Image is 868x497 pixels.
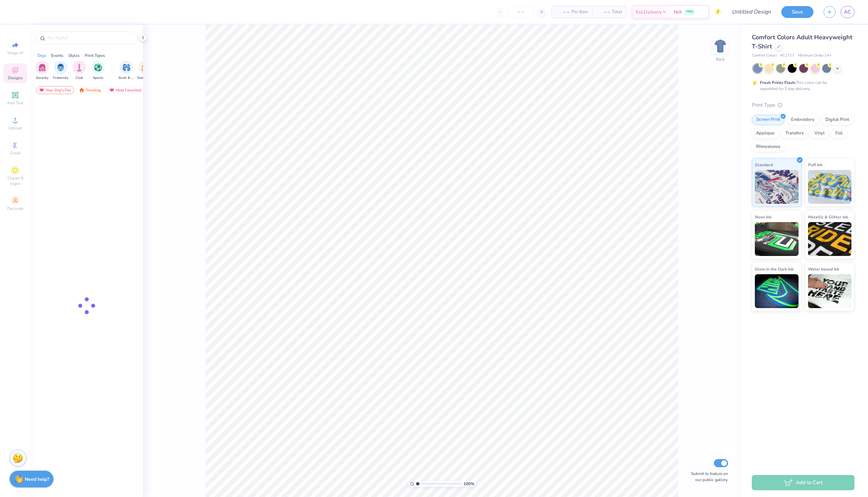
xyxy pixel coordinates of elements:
[841,6,854,18] a: AC
[808,265,839,273] span: Water based Ink
[7,206,23,211] span: Decorate
[36,75,48,81] span: Sorority
[8,125,22,131] span: Upload
[760,80,796,85] strong: Fresh Prints Flash:
[787,115,819,125] div: Embroidery
[714,39,727,53] img: Back
[808,274,852,308] img: Water based Ink
[760,80,843,92] div: This color can be expedited for 5 day delivery.
[35,61,49,81] button: filter button
[76,64,83,71] img: Club Image
[123,64,130,71] img: Rush & Bid Image
[687,471,728,483] label: Submit to feature on our public gallery.
[808,222,852,256] img: Metallic & Glitter Ink
[53,61,68,81] button: filter button
[91,61,105,81] button: filter button
[752,53,777,59] span: Comfort Colors
[39,88,44,92] img: most_fav.gif
[755,265,793,273] span: Glow in the Dark Ink
[780,53,794,59] span: # C1717
[68,52,80,59] div: Styles
[674,8,682,16] span: N/A
[726,5,776,19] input: Untitled Design
[755,222,799,256] img: Neon Ink
[137,61,153,81] button: filter button
[755,213,771,220] span: Neon Ink
[137,75,153,81] span: Game Day
[508,6,534,18] input: – –
[25,476,49,482] strong: Need help?
[831,128,847,138] div: Foil
[53,61,68,81] div: filter for Fraternity
[808,213,848,220] span: Metallic & Glitter Ink
[3,175,27,186] span: Clipart & logos
[752,33,852,50] span: Comfort Colors Adult Heavyweight T-Shirt
[36,86,74,94] div: Your Org's Fav
[79,88,84,92] img: trending.gif
[821,115,854,125] div: Digital Print
[91,61,105,81] div: filter for Sports
[38,64,46,71] img: Sorority Image
[109,88,115,92] img: most_fav.gif
[612,8,622,16] span: Total
[463,481,474,487] span: 100 %
[137,61,153,81] div: filter for Game Day
[141,64,149,71] img: Game Day Image
[752,101,854,109] div: Print Type
[51,52,63,59] div: Events
[76,86,104,94] div: Trending
[636,8,662,16] span: Est. Delivery
[7,100,23,106] span: Add Text
[73,61,86,81] button: filter button
[7,50,23,56] span: Image AI
[37,52,46,59] div: Orgs
[572,8,588,16] span: Per Item
[93,75,103,81] span: Sports
[781,6,813,18] button: Save
[119,75,134,81] span: Rush & Bid
[73,61,86,81] div: filter for Club
[810,128,829,138] div: Vinyl
[94,64,102,71] img: Sports Image
[781,128,808,138] div: Transfers
[755,170,799,204] img: Standard
[47,35,133,41] input: Try "Alpha"
[119,61,134,81] button: filter button
[752,115,785,125] div: Screen Print
[755,274,799,308] img: Glow in the Dark Ink
[716,56,725,62] div: Back
[686,9,693,14] span: FREE
[119,61,134,81] div: filter for Rush & Bid
[808,161,822,168] span: Puff Ink
[8,75,23,81] span: Designs
[106,86,144,94] div: Most Favorited
[76,75,83,81] span: Club
[755,161,773,168] span: Standard
[752,142,785,152] div: Rhinestones
[596,8,610,16] span: – –
[35,61,49,81] div: filter for Sorority
[798,53,832,59] span: Minimum Order: 24 +
[808,170,852,204] img: Puff Ink
[57,64,64,71] img: Fraternity Image
[10,150,21,156] span: Greek
[752,128,779,138] div: Applique
[844,8,851,16] span: AC
[85,52,105,59] div: Print Types
[53,75,68,81] span: Fraternity
[556,8,570,16] span: – –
